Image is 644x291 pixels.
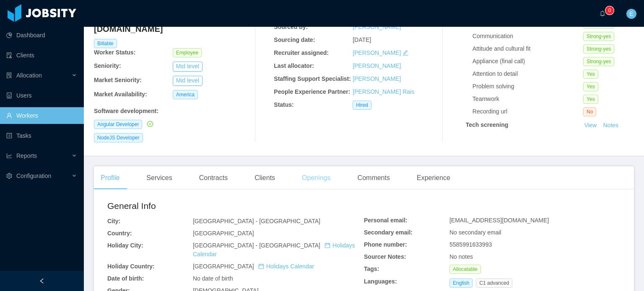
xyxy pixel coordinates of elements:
[353,75,401,82] a: [PERSON_NAME]
[473,95,583,103] div: Teamwork
[583,95,598,104] span: Yes
[364,278,397,285] b: Languages:
[258,263,314,270] a: icon: calendarHolidays Calendar
[581,122,600,129] a: View
[6,27,77,44] a: icon: pie-chartDashboard
[583,44,614,54] span: Strong-yes
[193,242,355,258] a: icon: calendarHolidays Calendar
[193,218,320,224] span: [GEOGRAPHIC_DATA] - [GEOGRAPHIC_DATA]
[353,49,401,56] a: [PERSON_NAME]
[364,265,379,272] b: Tags:
[583,107,596,116] span: No
[192,166,234,190] div: Contracts
[364,253,406,260] b: Sourcer Notes:
[16,173,51,179] span: Configuration
[473,32,583,41] div: Communication
[6,87,77,104] a: icon: robotUsers
[274,88,350,95] b: People Experience Partner:
[449,253,473,260] span: No notes
[353,36,371,43] span: [DATE]
[94,166,126,190] div: Profile
[353,100,371,110] span: Hired
[173,62,203,72] button: Mid level
[6,173,12,179] i: icon: setting
[6,153,12,159] i: icon: line-chart
[353,62,401,69] a: [PERSON_NAME]
[473,57,583,66] div: Appliance (final call)
[107,242,143,249] b: Holiday City:
[476,278,512,288] span: C1 advanced
[583,82,598,91] span: Yes
[629,9,633,19] span: E
[295,166,338,190] div: Openings
[274,23,308,30] b: Sourced by:
[583,32,614,41] span: Strong-yes
[94,49,135,56] b: Worker Status:
[605,6,614,15] sup: 0
[145,121,153,127] a: icon: check-circle
[466,121,509,128] strong: Tech screening
[325,242,330,248] i: icon: calendar
[147,121,153,127] i: icon: check-circle
[6,47,77,64] a: icon: auditClients
[473,44,583,53] div: Attitude and cultural fit
[274,62,314,69] b: Last allocator:
[173,48,202,57] span: Employee
[410,166,457,190] div: Experience
[274,101,293,108] b: Status:
[600,121,622,131] button: Notes
[94,133,143,142] span: NodeJS Developer
[193,275,233,282] span: No date of birth
[6,107,77,124] a: icon: userWorkers
[94,77,142,83] b: Market Seniority:
[173,90,198,99] span: America
[248,166,282,190] div: Clients
[583,57,614,66] span: Strong-yes
[364,217,408,224] b: Personal email:
[16,72,42,79] span: Allocation
[140,166,179,190] div: Services
[107,199,364,213] h2: General Info
[473,82,583,91] div: Problem solving
[193,230,254,237] span: [GEOGRAPHIC_DATA]
[449,241,492,248] span: 5585991633993
[94,62,121,69] b: Seniority:
[274,36,315,43] b: Sourcing date:
[16,152,37,159] span: Reports
[364,229,413,236] b: Secondary email:
[94,108,158,114] b: Software development :
[107,275,144,282] b: Date of birth:
[94,39,117,48] span: Billable
[274,75,351,82] b: Staffing Support Specialist:
[353,88,414,95] a: [PERSON_NAME] Rais
[600,10,605,16] i: icon: bell
[449,265,481,274] span: Allocatable
[6,127,77,144] a: icon: profileTasks
[193,263,314,270] span: [GEOGRAPHIC_DATA]
[449,278,473,288] span: English
[449,217,549,224] span: [EMAIL_ADDRESS][DOMAIN_NAME]
[193,242,355,258] span: [GEOGRAPHIC_DATA] - [GEOGRAPHIC_DATA]
[107,218,120,224] b: City:
[402,50,408,56] i: icon: edit
[473,70,583,78] div: Attention to detail
[6,72,12,78] i: icon: solution
[449,229,501,236] span: No secondary email
[94,120,142,129] span: Angular Developer
[107,263,155,270] b: Holiday Country:
[364,241,407,248] b: Phone number:
[351,166,397,190] div: Comments
[583,70,598,79] span: Yes
[258,263,264,269] i: icon: calendar
[94,91,147,98] b: Market Availability:
[173,76,203,86] button: Mid level
[274,49,329,56] b: Recruiter assigned:
[473,107,583,116] div: Recording url
[353,23,401,30] a: [PERSON_NAME]
[107,230,132,237] b: Country:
